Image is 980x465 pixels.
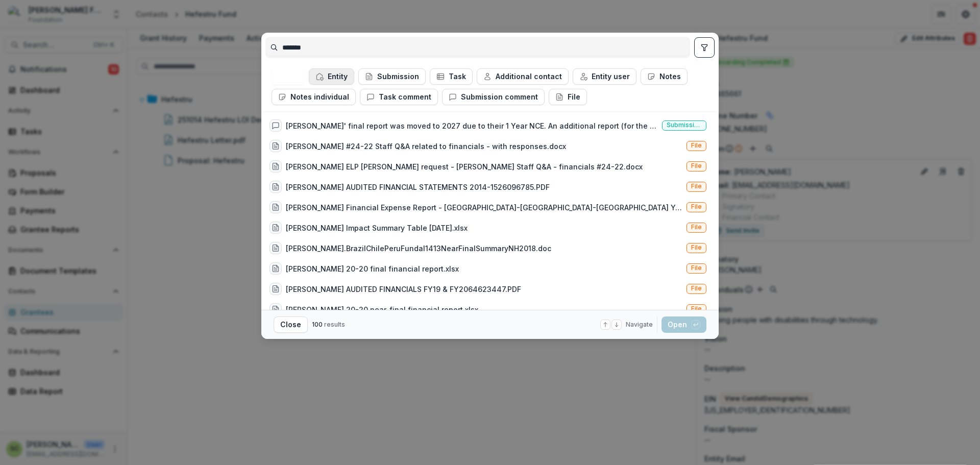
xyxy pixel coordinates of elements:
button: Entity [309,68,354,85]
button: Notes [641,68,688,85]
div: [PERSON_NAME].BrazilChilePeruFundal1413NearFinalSummaryNH2018.doc [286,243,551,254]
span: File [691,224,702,231]
span: File [691,183,702,190]
span: 100 [312,321,323,328]
button: Task comment [360,89,438,105]
button: Additional contact [477,68,569,85]
span: Navigate [626,320,653,329]
span: File [691,142,702,149]
span: results [324,321,345,328]
div: [PERSON_NAME]' final report was moved to 2027 due to their 1 Year NCE. An additional report (for ... [286,120,658,131]
button: File [549,89,587,105]
span: File [691,264,702,272]
span: File [691,203,702,210]
div: [PERSON_NAME] #24-22 Staff Q&A related to financials - with responses.docx [286,141,566,152]
div: [PERSON_NAME] Impact Summary Table [DATE].xlsx [286,223,468,233]
span: File [691,305,702,312]
span: File [691,162,702,169]
button: Close [274,316,308,333]
button: Entity user [573,68,636,85]
button: Task [430,68,473,85]
div: [PERSON_NAME] 20-20 near-final financial report.xlsx [286,304,478,315]
div: [PERSON_NAME] ELP [PERSON_NAME] request - [PERSON_NAME] Staff Q&A - financials #24-22.docx [286,161,643,172]
button: toggle filters [694,37,715,58]
div: [PERSON_NAME] 20-20 final financial report.xlsx [286,263,459,274]
button: All [272,68,305,85]
button: Submission comment [442,89,545,105]
button: Open [661,316,706,333]
div: [PERSON_NAME] Financial Expense Report - [GEOGRAPHIC_DATA]-[GEOGRAPHIC_DATA]-[GEOGRAPHIC_DATA] Ye... [286,202,682,213]
button: Notes individual [272,89,356,105]
span: Submission comment [667,121,702,129]
button: Submission [358,68,426,85]
div: [PERSON_NAME] AUDITED FINANCIAL STATEMENTS 2014-1526096785.PDF [286,182,550,192]
span: File [691,285,702,292]
div: [PERSON_NAME] AUDITED FINANCIALS FY19 & FY2064623447.PDF [286,284,521,295]
span: File [691,244,702,251]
